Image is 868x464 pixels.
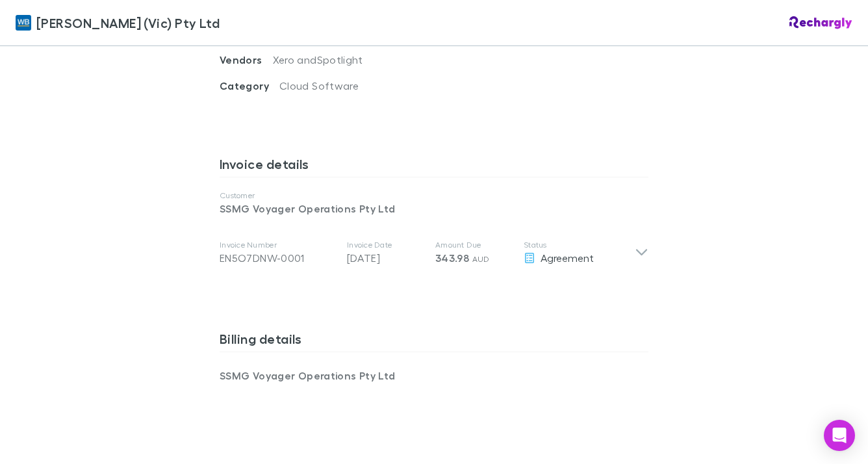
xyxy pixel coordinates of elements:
[220,368,434,383] p: SSMG Voyager Operations Pty Ltd
[16,15,31,31] img: William Buck (Vic) Pty Ltd's Logo
[435,251,469,264] span: 343.98
[220,53,273,66] span: Vendors
[824,420,855,451] div: Open Intercom Messenger
[789,16,852,29] img: Rechargly Logo
[347,250,425,266] p: [DATE]
[209,227,659,279] div: Invoice NumberEN5O7DNW-0001Invoice Date[DATE]Amount Due343.98 AUDStatusAgreement
[472,254,490,264] span: AUD
[220,331,648,352] h3: Billing details
[36,13,220,32] span: [PERSON_NAME] (Vic) Pty Ltd
[220,240,337,250] p: Invoice Number
[220,190,648,201] p: Customer
[273,53,363,66] span: Xero and Spotlight
[220,250,337,266] div: EN5O7DNW-0001
[347,240,425,250] p: Invoice Date
[220,201,648,216] p: SSMG Voyager Operations Pty Ltd
[220,156,648,177] h3: Invoice details
[435,240,513,250] p: Amount Due
[220,79,279,92] span: Category
[279,79,359,92] span: Cloud Software
[541,251,594,264] span: Agreement
[524,240,635,250] p: Status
